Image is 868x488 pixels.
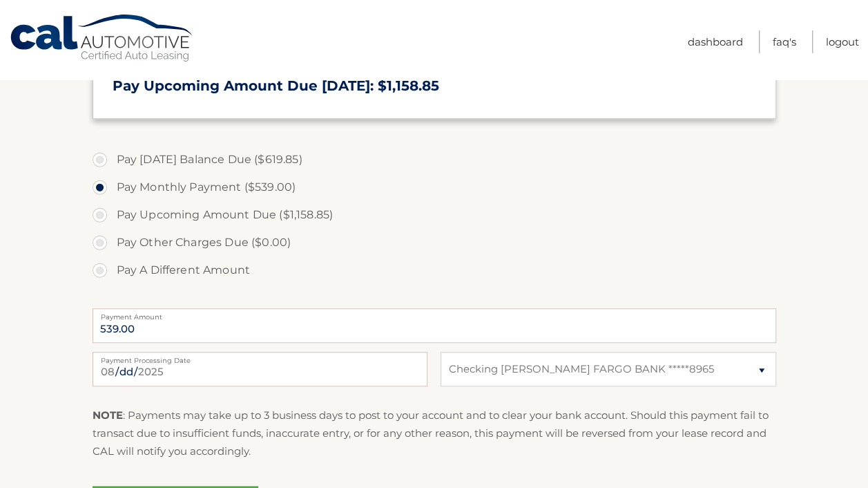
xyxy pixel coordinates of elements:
label: Pay Monthly Payment ($539.00) [93,173,776,201]
input: Payment Amount [93,308,776,343]
input: Payment Date [93,352,427,386]
label: Pay Other Charges Due ($0.00) [93,229,776,256]
label: Payment Amount [93,308,776,319]
strong: NOTE [93,409,123,422]
h3: Pay Upcoming Amount Due [DATE]: $1,158.85 [113,77,756,95]
label: Pay Upcoming Amount Due ($1,158.85) [93,201,776,229]
a: Logout [826,30,859,53]
a: FAQ's [773,30,796,53]
label: Pay A Different Amount [93,256,776,284]
label: Payment Processing Date [93,352,427,363]
a: Cal Automotive [9,14,195,63]
label: Pay [DATE] Balance Due ($619.85) [93,146,776,173]
a: Dashboard [688,30,743,53]
p: : Payments may take up to 3 business days to post to your account and to clear your bank account.... [93,406,776,461]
